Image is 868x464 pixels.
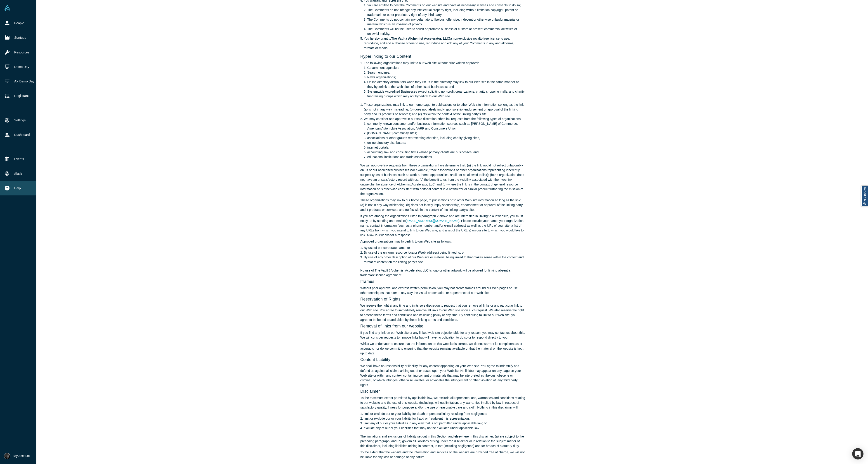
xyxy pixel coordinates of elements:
strong: The Vault ( Alchemist Accelerator, LLC) [391,37,450,40]
img: Alchemist Vault Logo [4,5,10,11]
li: educational institutions and trade associations. [367,155,525,159]
li: online directory distributors; [367,140,525,145]
li: commonly-known consumer and/or business information sources such as [PERSON_NAME] of Commerce, Am... [367,121,525,131]
span: My Account [14,454,30,458]
li: Government agencies; [367,65,525,70]
span: Help [14,186,21,191]
p: If you are among the organizations listed in paragraph 2 above and are interested in linking to o... [360,214,525,238]
li: You hereby grant to a non-exclusive royalty-free license to use, reproduce, edit and authorize ot... [364,36,525,50]
p: These organizations may link to our home page, to publications or to other Web site information s... [360,198,525,212]
h3: Iframes [360,279,525,284]
li: These organizations may link to our home page, to publications or to other Web site information s... [364,102,525,117]
li: The Comments do not infringe any intellectual property right, including without limitation copyri... [367,8,525,17]
a: [EMAIL_ADDRESS][DOMAIN_NAME] [406,219,459,223]
li: The Comments do not contain any defamatory, libelous, offensive, indecent or otherwise unlawful m... [367,17,525,27]
p: We will approve link requests from these organizations if we determine that: (a) the link would n... [360,163,525,196]
p: We reserve the right at any time and in its sole discretion to request that you remove all links ... [360,303,525,322]
li: News organizations; [367,75,525,80]
li: internet portals; [367,145,525,150]
li: Systemwide Accredited Businesses except soliciting non-profit organizations, charity shopping mal... [367,89,525,99]
p: We shall have no responsibility or liability for any content appearing on your Web site. You agre... [360,364,525,387]
h3: Content Liability [360,357,525,362]
li: The Comments will not be used to solicit or promote business or custom or present commercial acti... [367,27,525,36]
li: You are entitled to post the Comments on our website and have all necessary licenses and consents... [367,3,525,8]
li: By use of any other description of our Web site or material being linked to that makes sense with... [364,255,525,264]
h3: Reservation of Rights [360,297,525,302]
p: Without prior approval and express written permission, you may not create frames around our Web p... [360,286,525,295]
p: If you find any link on our Web site or any linked web site objectionable for any reason, you may... [360,330,525,340]
li: limit or exclude our or your liability for fraud or fraudulent misrepresentation; [364,416,525,421]
p: No use of The Vault ( Alchemist Accelerator, LLC)’s logo or other artwork will be allowed for lin... [360,268,525,278]
li: By use of our corporate name; or [364,245,525,250]
li: exclude any of our or your liabilities that may not be excluded under applicable law. [364,426,525,430]
p: The limitations and exclusions of liability set out in this Section and elsewhere in this disclai... [360,434,525,448]
li: The following organizations may link to our Web site without prior written approval: [364,61,525,99]
li: limit any of our or your liabilities in any way that is not permitted under applicable law; or [364,421,525,426]
p: Approved organizations may hyperlink to our Web site as follows: [360,239,525,244]
li: [DOMAIN_NAME] community sites; [367,131,525,136]
p: Whilst we endeavour to ensure that the information on this website is correct, we do not warrant ... [360,341,525,356]
li: Search engines; [367,70,525,75]
h3: Disclaimer [360,389,525,394]
p: To the extent that the website and the information and services on the website are provided free ... [360,450,525,459]
li: limit or exclude our or your liability for death or personal injury resulting from negligence; [364,411,525,416]
h3: Hyperlinking to our Content [360,54,525,59]
li: associations or other groups representing charities, including charity giving sites, [367,136,525,140]
p: To the maximum extent permitted by applicable law, we exclude all representations, warranties and... [360,396,525,410]
h3: Removal of links from our website [360,324,525,329]
li: Online directory distributors when they list us in the directory may link to our Web site in the ... [367,80,525,89]
li: accounting, law and consulting firms whose primary clients are businesses; and [367,150,525,155]
button: My Account [4,453,30,459]
li: By use of the uniform resource locator (Web address) being linked to; or [364,250,525,255]
li: We may consider and approve in our sole discretion other link requests from the following types o... [364,117,525,159]
img: Rami Chousein's Account [4,453,10,459]
a: Report a bug! [861,186,868,207]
